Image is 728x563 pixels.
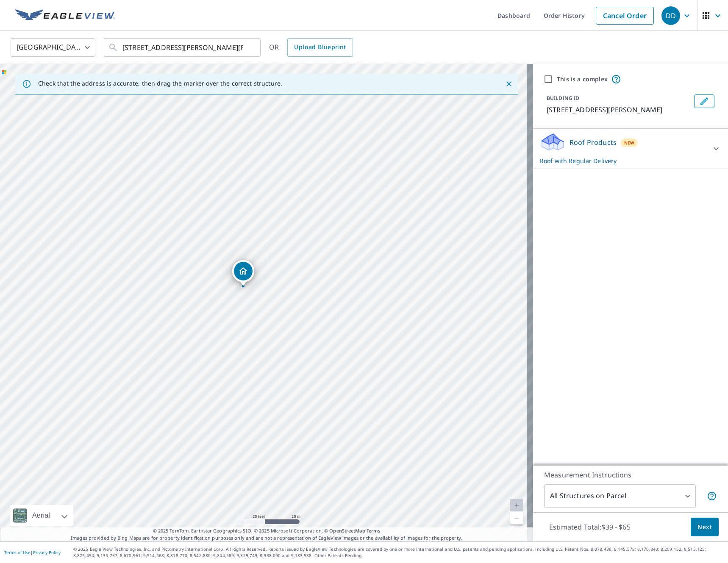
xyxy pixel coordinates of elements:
[544,470,717,480] p: Measurement Instructions
[540,156,706,165] p: Roof with Regular Delivery
[547,94,579,102] p: BUILDING ID
[329,527,365,534] a: OpenStreetMap
[15,9,115,22] img: EV Logo
[294,42,346,53] span: Upload Blueprint
[122,36,243,59] input: Search by address or latitude-longitude
[596,7,654,25] a: Cancel Order
[547,105,691,115] p: [STREET_ADDRESS][PERSON_NAME]
[269,38,353,57] div: OR
[694,94,714,108] button: Edit building 1
[544,484,696,508] div: All Structures on Parcel
[624,139,635,146] span: New
[557,75,608,83] label: This is a complex
[73,546,724,559] p: © 2025 Eagle View Technologies, Inc. and Pictometry International Corp. All Rights Reserved. Repo...
[540,132,721,165] div: Roof ProductsNewRoof with Regular Delivery
[287,38,353,57] a: Upload Blueprint
[11,36,95,59] div: [GEOGRAPHIC_DATA]
[10,505,73,526] div: Aerial
[4,550,61,555] p: |
[30,505,53,526] div: Aerial
[4,549,31,555] a: Terms of Use
[691,518,719,537] button: Next
[510,499,523,512] a: Current Level 20, Zoom In Disabled
[661,6,680,25] div: DD
[232,260,254,286] div: Dropped pin, building 1, Residential property, 4118 Oxford Glen Dr Franklin, TN 37067
[503,78,514,89] button: Close
[697,522,712,532] span: Next
[510,512,523,524] a: Current Level 20, Zoom Out
[367,527,381,534] a: Terms
[38,80,282,87] p: Check that the address is accurate, then drag the marker over the correct structure.
[33,549,61,555] a: Privacy Policy
[707,491,717,501] span: Your report will include each building or structure inside the parcel boundary. In some cases, du...
[153,527,381,535] span: © 2025 TomTom, Earthstar Geographics SIO, © 2025 Microsoft Corporation, ©
[570,137,617,147] p: Roof Products
[542,518,637,536] p: Estimated Total: $39 - $65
